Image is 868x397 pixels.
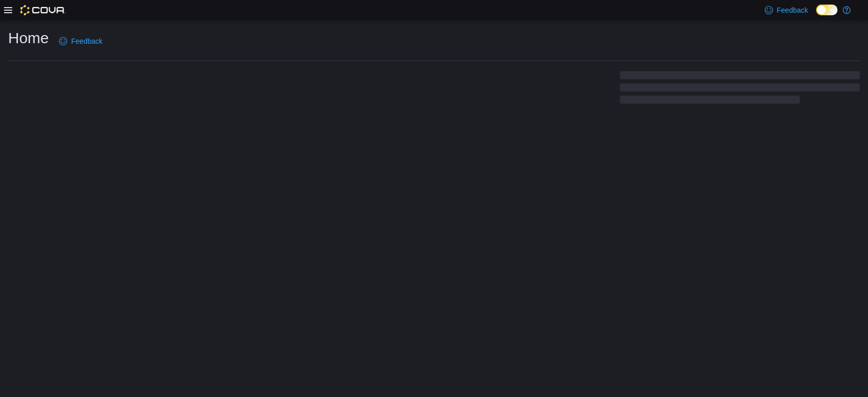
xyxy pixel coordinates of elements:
[777,5,808,15] span: Feedback
[20,5,66,15] img: Cova
[55,31,106,51] a: Feedback
[8,28,49,48] h1: Home
[816,5,837,15] input: Dark Mode
[71,36,102,46] span: Feedback
[620,73,860,106] span: Loading
[816,15,817,16] span: Dark Mode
